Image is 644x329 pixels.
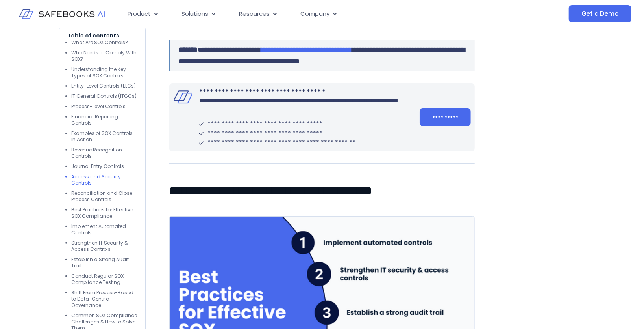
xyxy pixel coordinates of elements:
[71,256,137,269] li: Establish a Strong Audit Trail
[71,174,137,186] li: Access and Security Controls
[71,207,137,219] li: Best Practices for Effective SOX Compliance
[71,273,137,286] li: Conduct Regular SOX Compliance Testing
[67,32,137,39] p: Table of contents:
[71,240,137,252] li: Strengthen IT Security & Access Controls
[581,10,619,18] span: Get a Demo
[71,163,137,170] li: Journal Entry Controls
[71,190,137,203] li: Reconciliation and Close Process Controls
[71,66,137,79] li: Understanding the Key Types of SOX Controls
[71,223,137,236] li: Implement Automated Controls
[71,290,137,308] li: Shift From Process-Based to Data-Centric Governance
[128,9,151,19] span: Product
[122,6,490,22] div: Menu Toggle
[71,93,137,99] li: IT General Controls (ITGCs)
[569,5,631,22] a: Get a Demo
[122,6,490,22] nav: Menu
[71,147,137,159] li: Revenue Recognition Controls
[71,50,137,62] li: Who Needs to Comply With SOX?
[71,83,137,89] li: Entity-Level Controls (ELCs)
[301,9,330,19] span: Company
[239,9,270,19] span: Resources
[71,130,137,143] li: Examples of SOX Controls in Action
[71,103,137,110] li: Process-Level Controls
[71,114,137,126] li: Financial Reporting Controls
[182,9,209,19] span: Solutions
[71,39,137,46] li: What Are SOX Controls?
